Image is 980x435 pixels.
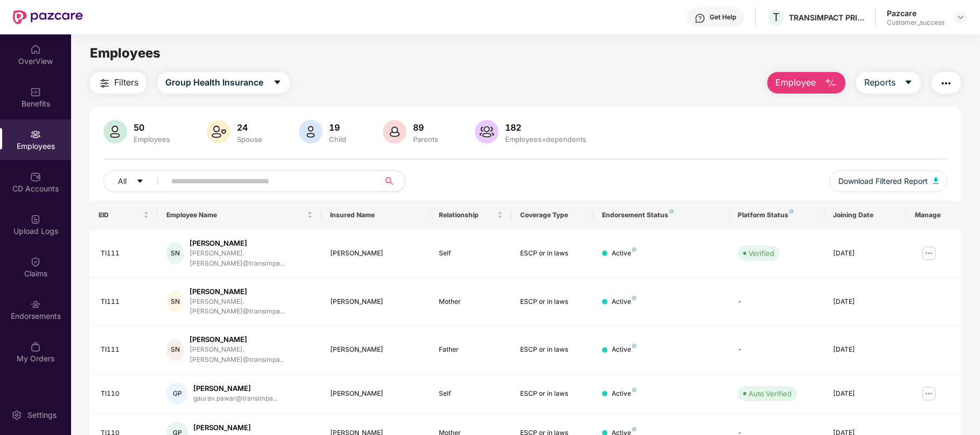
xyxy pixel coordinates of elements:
th: Manage [906,201,961,230]
div: ESCP or in laws [520,389,585,399]
div: Mother [439,297,503,307]
img: svg+xml;base64,PHN2ZyB4bWxucz0iaHR0cDovL3d3dy53My5vcmcvMjAwMC9zdmciIHdpZHRoPSI4IiBoZWlnaHQ9IjgiIH... [632,344,636,348]
img: svg+xml;base64,PHN2ZyB4bWxucz0iaHR0cDovL3d3dy53My5vcmcvMjAwMC9zdmciIHhtbG5zOnhsaW5rPSJodHRwOi8vd3... [299,120,323,144]
span: Employee Name [166,211,304,219]
th: Insured Name [321,201,430,230]
img: svg+xml;base64,PHN2ZyB4bWxucz0iaHR0cDovL3d3dy53My5vcmcvMjAwMC9zdmciIHdpZHRoPSI4IiBoZWlnaHQ9IjgiIH... [632,247,636,252]
img: svg+xml;base64,PHN2ZyBpZD0iQmVuZWZpdHMiIHhtbG5zPSJodHRwOi8vd3d3LnczLm9yZy8yMDAwL3N2ZyIgd2lkdGg9Ij... [30,87,41,97]
th: Coverage Type [512,201,593,230]
div: Active [612,248,636,259]
span: Employees [90,45,160,61]
div: Employees [131,135,172,144]
span: All [118,175,127,187]
div: TI110 [101,389,149,399]
div: Self [439,248,503,259]
div: [PERSON_NAME].[PERSON_NAME]@transimpa... [190,297,312,317]
td: - [729,278,824,326]
span: search [379,177,400,186]
div: GP [166,383,188,404]
div: Father [439,345,503,355]
div: ESCP or in laws [520,345,585,355]
img: svg+xml;base64,PHN2ZyB4bWxucz0iaHR0cDovL3d3dy53My5vcmcvMjAwMC9zdmciIHhtbG5zOnhsaW5rPSJodHRwOi8vd3... [824,77,837,90]
div: Active [612,345,636,355]
div: ESCP or in laws [520,248,585,259]
div: SN [166,291,184,312]
div: Customer_success [887,18,944,27]
span: Relationship [439,211,495,219]
img: New Pazcare Logo [13,10,83,24]
div: 19 [327,122,348,133]
img: svg+xml;base64,PHN2ZyB4bWxucz0iaHR0cDovL3d3dy53My5vcmcvMjAwMC9zdmciIHdpZHRoPSI4IiBoZWlnaHQ9IjgiIH... [632,388,636,392]
span: caret-down [136,177,144,186]
div: TI111 [101,345,149,355]
span: EID [99,211,141,219]
span: Reports [864,76,895,89]
div: [PERSON_NAME] [330,389,422,399]
img: svg+xml;base64,PHN2ZyBpZD0iRW1wbG95ZWVzIiB4bWxucz0iaHR0cDovL3d3dy53My5vcmcvMjAwMC9zdmciIHdpZHRoPS... [30,129,41,140]
button: Employee [767,72,845,94]
button: search [379,170,405,192]
img: svg+xml;base64,PHN2ZyB4bWxucz0iaHR0cDovL3d3dy53My5vcmcvMjAwMC9zdmciIHdpZHRoPSIyNCIgaGVpZ2h0PSIyNC... [940,77,953,90]
div: Platform Status [738,211,816,219]
th: Relationship [430,201,512,230]
div: [PERSON_NAME] [330,248,422,259]
img: svg+xml;base64,PHN2ZyB4bWxucz0iaHR0cDovL3d3dy53My5vcmcvMjAwMC9zdmciIHdpZHRoPSIyNCIgaGVpZ2h0PSIyNC... [98,77,111,90]
div: Active [612,389,636,399]
div: 89 [411,122,440,133]
div: SN [166,339,184,361]
img: svg+xml;base64,PHN2ZyB4bWxucz0iaHR0cDovL3d3dy53My5vcmcvMjAwMC9zdmciIHdpZHRoPSI4IiBoZWlnaHQ9IjgiIH... [789,209,794,213]
button: Reportscaret-down [856,72,921,94]
button: Filters [90,72,146,94]
div: [PERSON_NAME] [193,383,278,394]
div: Employees+dependents [503,135,589,144]
div: [DATE] [833,297,898,307]
span: Employee [775,76,816,89]
img: svg+xml;base64,PHN2ZyBpZD0iQ2xhaW0iIHhtbG5zPSJodHRwOi8vd3d3LnczLm9yZy8yMDAwL3N2ZyIgd2lkdGg9IjIwIi... [30,256,41,267]
span: Download Filtered Report [838,175,928,187]
button: Allcaret-down [103,170,169,192]
img: svg+xml;base64,PHN2ZyB4bWxucz0iaHR0cDovL3d3dy53My5vcmcvMjAwMC9zdmciIHhtbG5zOnhsaW5rPSJodHRwOi8vd3... [933,177,939,184]
div: gaurav.pawar@transimpa... [193,394,278,404]
img: svg+xml;base64,PHN2ZyBpZD0iSGVscC0zMngzMiIgeG1sbnM9Imh0dHA6Ly93d3cudzMub3JnLzIwMDAvc3ZnIiB3aWR0aD... [695,13,705,24]
div: Pazcare [887,8,944,18]
div: [PERSON_NAME] [190,287,312,297]
img: svg+xml;base64,PHN2ZyBpZD0iRHJvcGRvd24tMzJ4MzIiIHhtbG5zPSJodHRwOi8vd3d3LnczLm9yZy8yMDAwL3N2ZyIgd2... [956,13,965,22]
div: 24 [235,122,264,133]
img: svg+xml;base64,PHN2ZyB4bWxucz0iaHR0cDovL3d3dy53My5vcmcvMjAwMC9zdmciIHhtbG5zOnhsaW5rPSJodHRwOi8vd3... [383,120,407,144]
div: [PERSON_NAME].[PERSON_NAME]@transimpa... [190,248,312,269]
div: SN [166,243,184,264]
div: Parents [411,135,440,144]
span: Group Health Insurance [165,76,263,89]
div: Endorsement Status [602,211,721,219]
th: Employee Name [158,201,321,230]
img: manageButton [920,245,937,262]
div: TI111 [101,248,149,259]
img: svg+xml;base64,PHN2ZyBpZD0iQ0RfQWNjb3VudHMiIGRhdGEtbmFtZT0iQ0QgQWNjb3VudHMiIHhtbG5zPSJodHRwOi8vd3... [30,172,41,182]
div: Get Help [710,13,736,22]
div: Verified [748,248,774,259]
div: [PERSON_NAME] [193,423,278,433]
span: T [773,11,780,24]
button: Group Health Insurancecaret-down [157,72,290,94]
th: EID [90,201,158,230]
div: [PERSON_NAME] [190,238,312,248]
div: [DATE] [833,345,898,355]
span: caret-down [273,78,282,88]
td: - [729,326,824,374]
img: svg+xml;base64,PHN2ZyB4bWxucz0iaHR0cDovL3d3dy53My5vcmcvMjAwMC9zdmciIHdpZHRoPSI4IiBoZWlnaHQ9IjgiIH... [669,209,674,213]
div: [PERSON_NAME] [330,297,422,307]
img: svg+xml;base64,PHN2ZyB4bWxucz0iaHR0cDovL3d3dy53My5vcmcvMjAwMC9zdmciIHhtbG5zOnhsaW5rPSJodHRwOi8vd3... [475,120,499,144]
div: [PERSON_NAME].[PERSON_NAME]@transimpa... [190,345,312,365]
div: 182 [503,122,589,133]
div: TRANSIMPACT PRIVATE LIMITED [789,12,864,23]
img: svg+xml;base64,PHN2ZyBpZD0iTXlfT3JkZXJzIiBkYXRhLW5hbWU9Ik15IE9yZGVycyIgeG1sbnM9Imh0dHA6Ly93d3cudz... [30,341,41,352]
img: svg+xml;base64,PHN2ZyB4bWxucz0iaHR0cDovL3d3dy53My5vcmcvMjAwMC9zdmciIHhtbG5zOnhsaW5rPSJodHRwOi8vd3... [103,120,127,144]
div: 50 [131,122,172,133]
button: Download Filtered Report [830,170,947,192]
div: Active [612,297,636,307]
img: svg+xml;base64,PHN2ZyBpZD0iU2V0dGluZy0yMHgyMCIgeG1sbnM9Imh0dHA6Ly93d3cudzMub3JnLzIwMDAvc3ZnIiB3aW... [11,410,22,420]
img: svg+xml;base64,PHN2ZyBpZD0iRW5kb3JzZW1lbnRzIiB4bWxucz0iaHR0cDovL3d3dy53My5vcmcvMjAwMC9zdmciIHdpZH... [30,299,41,310]
img: manageButton [920,385,937,402]
img: svg+xml;base64,PHN2ZyBpZD0iSG9tZSIgeG1sbnM9Imh0dHA6Ly93d3cudzMub3JnLzIwMDAvc3ZnIiB3aWR0aD0iMjAiIG... [30,44,41,55]
div: Auto Verified [748,388,792,399]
